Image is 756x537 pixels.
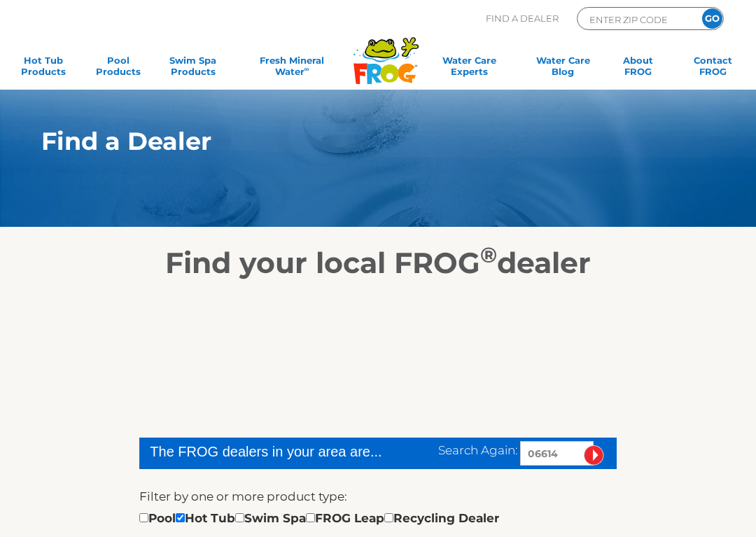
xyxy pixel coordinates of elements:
[41,127,664,155] h1: Find a Dealer
[534,55,592,83] a: Water CareBlog
[588,11,682,27] input: Zip Code Form
[164,55,222,83] a: Swim SpaProducts
[584,445,604,466] input: Submit
[304,65,309,73] sup: ∞
[609,55,667,83] a: AboutFROG
[89,55,147,83] a: PoolProducts
[239,55,345,83] a: Fresh MineralWater∞
[20,245,736,280] h2: Find your local FROG dealer
[486,7,559,30] p: Find A Dealer
[480,242,497,268] sup: ®
[139,509,499,527] div: Pool Hot Tub Swim Spa FROG Leap Recycling Dealer
[702,8,722,29] input: GO
[684,55,742,83] a: ContactFROG
[150,441,383,462] div: The FROG dealers in your area are...
[14,55,72,83] a: Hot TubProducts
[139,487,347,505] label: Filter by one or more product type:
[438,443,517,457] span: Search Again:
[421,55,517,83] a: Water CareExperts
